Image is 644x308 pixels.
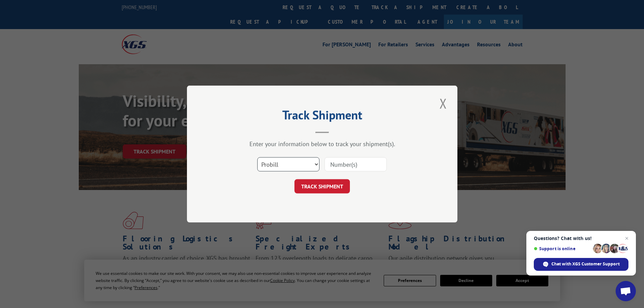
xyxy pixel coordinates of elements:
[534,258,628,271] span: Chat with XGS Customer Support
[221,110,424,123] h2: Track Shipment
[294,179,350,193] button: TRACK SHIPMENT
[221,140,424,148] div: Enter your information below to track your shipment(s).
[551,261,620,267] span: Chat with XGS Customer Support
[325,157,387,171] input: Number(s)
[534,246,591,251] span: Support is online
[616,281,636,301] a: Open chat
[534,236,628,241] span: Questions? Chat with us!
[437,94,449,113] button: Close modal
